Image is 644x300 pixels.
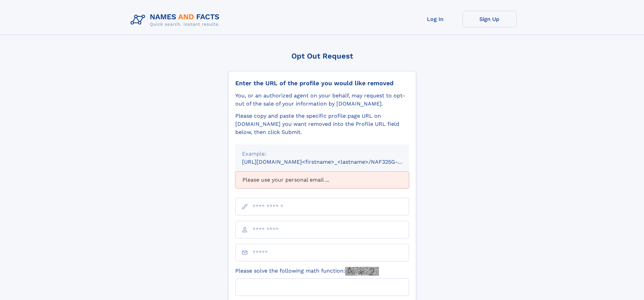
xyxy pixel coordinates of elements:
small: [URL][DOMAIN_NAME]<firstname>_<lastname>/NAF325G-xxxxxxxx [242,159,422,165]
div: Please copy and paste the specific profile page URL on [DOMAIN_NAME] you want removed into the Pr... [235,112,409,136]
div: Opt Out Request [228,52,416,60]
a: Sign Up [462,11,517,27]
div: Enter the URL of the profile you would like removed [235,79,409,87]
a: Log In [408,11,462,27]
label: Please solve the following math function: [235,267,379,276]
img: Logo Names and Facts [128,11,225,29]
div: Example: [242,150,402,158]
div: Please use your personal email ... [235,171,409,188]
div: You, or an authorized agent on your behalf, may request to opt-out of the sale of your informatio... [235,92,409,108]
